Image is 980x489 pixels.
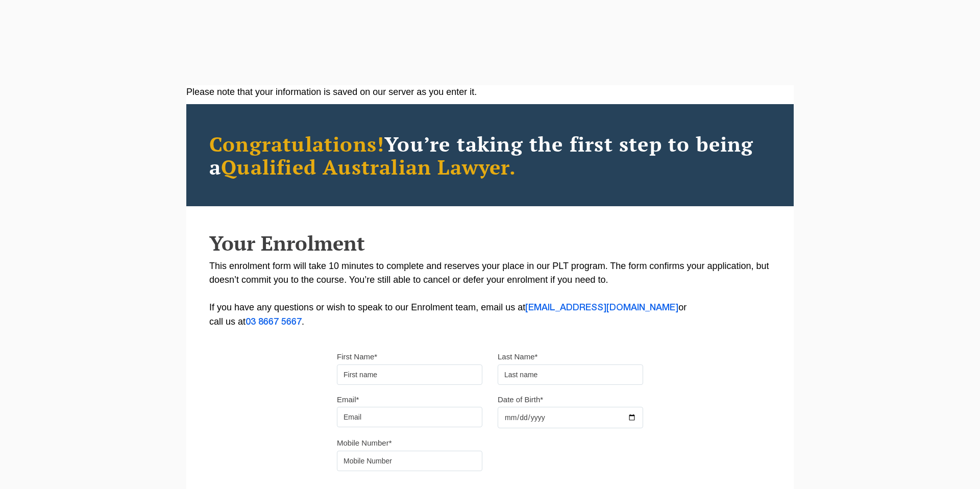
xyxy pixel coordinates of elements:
a: [EMAIL_ADDRESS][DOMAIN_NAME] [525,304,678,312]
label: First Name* [337,352,377,362]
span: Qualified Australian Lawyer. [221,153,516,180]
div: Please note that your information is saved on our server as you enter it. [186,85,794,99]
label: Last Name* [498,352,537,362]
a: 03 8667 5667 [246,318,302,326]
p: This enrolment form will take 10 minutes to complete and reserves your place in our PLT program. ... [209,259,771,329]
input: Mobile Number [337,451,482,471]
h2: Your Enrolment [209,232,771,254]
label: Email* [337,395,359,405]
h2: You’re taking the first step to being a [209,132,771,178]
input: Email [337,407,482,427]
label: Date of Birth* [498,395,543,405]
input: First name [337,364,482,385]
a: [PERSON_NAME] Centre for Law [23,11,136,59]
span: Congratulations! [209,130,384,157]
label: Mobile Number* [337,438,392,448]
input: Last name [498,364,643,385]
